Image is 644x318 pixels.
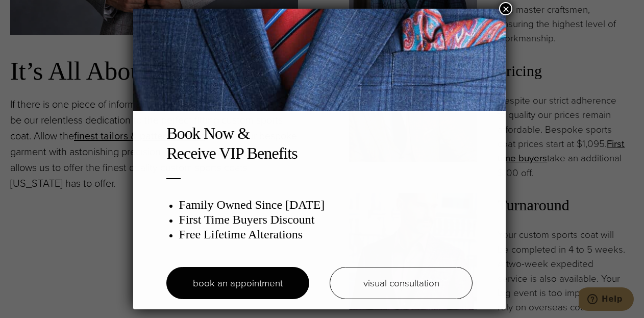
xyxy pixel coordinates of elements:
h2: Book Now & Receive VIP Benefits [166,124,473,163]
button: Close [499,2,512,15]
span: Help [23,7,44,16]
a: visual consultation [330,267,473,299]
h3: Free Lifetime Alterations [179,227,473,242]
h3: First Time Buyers Discount [179,212,473,227]
a: book an appointment [166,267,309,299]
h3: Family Owned Since [DATE] [179,198,473,212]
